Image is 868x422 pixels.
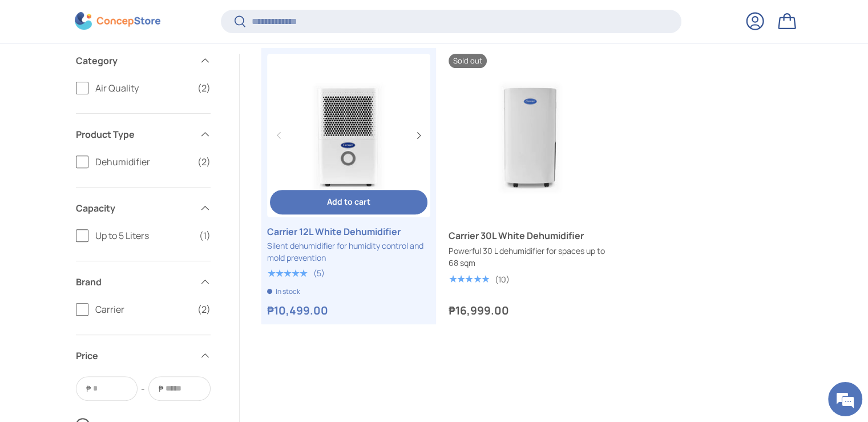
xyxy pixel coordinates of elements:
[95,155,191,169] span: Dehumidifier
[267,225,430,238] a: Carrier 12L White Dehumidifier
[76,335,211,376] summary: Price
[197,155,211,169] span: (2)
[449,54,487,68] span: Sold out
[449,229,612,242] a: Carrier 30L White Dehumidifier
[76,261,211,302] summary: Brand
[76,349,192,363] span: Price
[76,188,211,229] summary: Capacity
[75,13,160,30] img: ConcepStore
[141,382,145,396] span: -
[197,302,211,316] span: (2)
[76,40,211,81] summary: Category
[76,128,192,141] span: Product Type
[267,54,430,217] a: Carrier 12L White Dehumidifier
[95,229,192,242] span: Up to 5 Liters
[85,383,92,395] span: ₱
[76,275,192,289] span: Brand
[76,201,192,215] span: Capacity
[95,302,191,316] span: Carrier
[449,54,612,217] a: Carrier 30L White Dehumidifier
[158,383,164,395] span: ₱
[95,81,191,95] span: Air Quality
[76,54,192,67] span: Category
[270,190,427,214] button: Add to cart
[76,114,211,155] summary: Product Type
[197,81,211,95] span: (2)
[327,196,370,207] span: Add to cart
[199,229,211,242] span: (1)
